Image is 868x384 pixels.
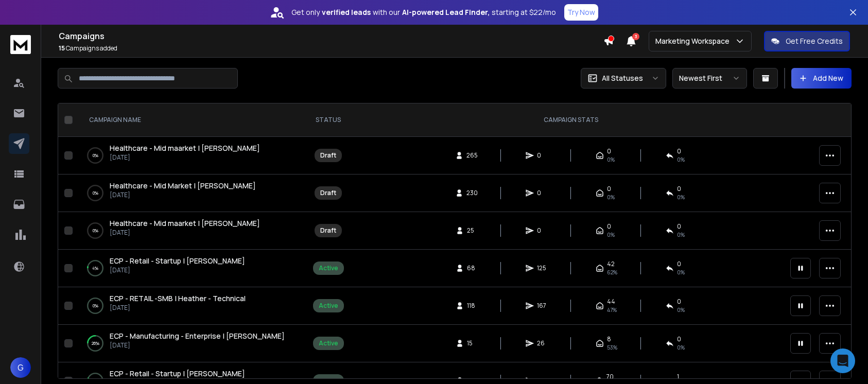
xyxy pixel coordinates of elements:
span: 3 [632,33,639,40]
div: Draft [320,151,336,160]
span: ECP - RETAIL -SMB | Heather - Technical [110,293,246,303]
p: 0 % [93,225,98,236]
span: 0 [677,185,681,193]
p: [DATE] [110,304,246,312]
span: 0 [537,226,547,235]
span: 0 [677,335,681,343]
th: CAMPAIGN NAME [77,103,299,137]
span: 265 [466,151,478,160]
span: ECP - Manufacturing - Enterprise | [PERSON_NAME] [110,331,285,341]
span: 0 % [677,306,685,314]
p: Get Free Credits [786,36,843,46]
span: 0 % [677,343,685,352]
span: 0% [607,193,615,201]
a: Healthcare - Mid Market | [PERSON_NAME] [110,181,256,191]
span: 8 [607,335,611,343]
span: 118 [467,302,477,310]
span: 0 [607,222,611,231]
a: Healthcare - Mid maarket | [PERSON_NAME] [110,218,260,229]
span: 1 [677,373,679,381]
p: [DATE] [110,153,260,162]
span: Healthcare - Mid maarket | [PERSON_NAME] [110,218,260,228]
p: [DATE] [110,229,260,237]
p: Marketing Workspace [655,36,734,46]
span: 0 [607,185,611,193]
th: CAMPAIGN STATS [357,103,784,137]
div: Active [319,339,338,347]
h1: Campaigns [59,30,603,42]
span: 15 [59,44,65,53]
p: [DATE] [110,341,285,350]
img: logo [10,35,31,54]
button: Newest First [672,68,747,89]
span: 0 [607,147,611,155]
span: 125 [537,264,547,272]
div: Active [319,264,338,272]
div: Active [319,302,338,310]
span: ECP - Retail - Startup | [PERSON_NAME] [110,256,245,266]
p: [DATE] [110,266,245,274]
button: G [10,357,31,378]
span: 0 % [677,268,685,276]
a: ECP - RETAIL -SMB | Heather - Technical [110,293,246,304]
a: ECP - Retail - Startup | [PERSON_NAME] [110,369,245,379]
td: 0%Healthcare - Mid Market | [PERSON_NAME][DATE] [77,174,299,212]
td: 26%ECP - Manufacturing - Enterprise | [PERSON_NAME][DATE] [77,325,299,362]
p: 0 % [93,188,98,198]
span: 0% [607,231,615,239]
td: 0%ECP - RETAIL -SMB | Heather - Technical[DATE] [77,287,299,325]
p: Get only with our starting at $22/mo [291,7,556,18]
td: 0%Healthcare - Mid maarket | [PERSON_NAME][DATE] [77,212,299,250]
button: Try Now [564,4,598,21]
span: 0 [677,222,681,231]
p: [DATE] [110,191,256,199]
span: 70 [606,373,614,381]
span: 0% [607,155,615,164]
p: Try Now [567,7,595,18]
div: Open Intercom Messenger [830,348,855,373]
span: 0 [677,298,681,306]
strong: AI-powered Lead Finder, [402,7,490,18]
span: 0 [537,189,547,197]
p: 26 % [92,338,99,348]
span: 0% [677,231,685,239]
span: 62 % [607,268,617,276]
span: 53 % [607,343,617,352]
td: 0%Healthcare - Mid maarket | [PERSON_NAME][DATE] [77,137,299,174]
span: 0 [677,147,681,155]
p: 4 % [92,263,98,273]
div: Draft [320,189,336,197]
p: All Statuses [602,73,643,83]
p: 0 % [93,150,98,161]
span: 15 [467,339,477,347]
span: 167 [537,302,547,310]
td: 4%ECP - Retail - Startup | [PERSON_NAME][DATE] [77,250,299,287]
span: 0 [677,260,681,268]
span: 68 [467,264,477,272]
div: Draft [320,226,336,235]
span: 0 [537,151,547,160]
span: 26 [537,339,547,347]
span: 0% [677,193,685,201]
span: 0% [677,155,685,164]
span: 42 [607,260,615,268]
a: Healthcare - Mid maarket | [PERSON_NAME] [110,143,260,153]
p: 0 % [93,301,98,311]
span: 47 % [607,306,617,314]
a: ECP - Retail - Startup | [PERSON_NAME] [110,256,245,266]
th: STATUS [299,103,357,137]
button: Get Free Credits [764,31,850,51]
button: Add New [791,68,852,89]
p: Campaigns added [59,44,603,53]
strong: verified leads [322,7,371,18]
span: 230 [466,189,478,197]
span: 44 [607,298,615,306]
a: ECP - Manufacturing - Enterprise | [PERSON_NAME] [110,331,285,341]
span: 25 [467,226,477,235]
